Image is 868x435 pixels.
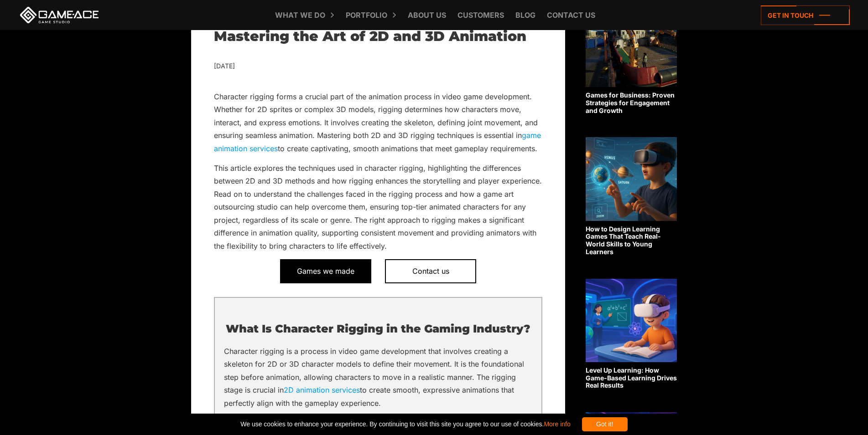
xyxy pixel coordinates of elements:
img: Related [586,4,677,87]
img: Related [586,137,677,220]
a: 2D animation services [284,385,360,394]
a: Games we made [280,259,371,283]
a: Get in touch [761,5,850,25]
p: Character rigging is a process in video game development that involves creating a skeleton for 2D... [224,345,532,409]
p: This article explores the techniques used in character rigging, highlighting the differences betw... [214,162,542,252]
a: Contact us [385,259,476,283]
a: How to Design Learning Games That Teach Real-World Skills to Young Learners [586,137,677,256]
p: Character rigging forms a crucial part of the animation process in video game development. Whethe... [214,90,542,155]
img: Related [586,279,677,362]
a: More info [544,420,570,428]
span: We use cookies to enhance your experience. By continuing to visit this site you agree to our use ... [240,417,570,431]
a: game animation services [214,131,541,153]
a: Games for Business: Proven Strategies for Engagement and Growth [586,4,677,114]
div: Got it! [582,417,628,431]
div: [DATE] [214,61,542,72]
a: Level Up Learning: How Game-Based Learning Drives Real Results [586,279,677,389]
h2: What Is Character Rigging in the Gaming Industry? [224,323,532,335]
